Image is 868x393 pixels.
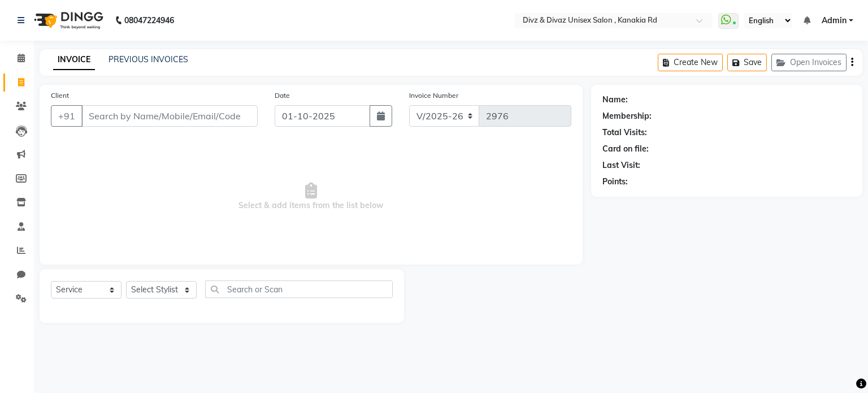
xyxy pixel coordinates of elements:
[275,90,290,101] label: Date
[51,140,571,253] span: Select & add items from the list below
[658,54,723,71] button: Create New
[51,90,69,101] label: Client
[205,280,393,298] input: Search or Scan
[602,127,647,139] div: Total Visits:
[29,5,106,36] img: logo
[602,110,652,122] div: Membership:
[51,105,83,127] button: +91
[822,15,847,27] span: Admin
[602,159,640,171] div: Last Visit:
[124,5,174,36] b: 08047224946
[53,50,95,70] a: INVOICE
[602,143,649,155] div: Card on file:
[409,90,458,101] label: Invoice Number
[771,54,847,71] button: Open Invoices
[108,54,188,64] a: PREVIOUS INVOICES
[81,105,258,127] input: Search by Name/Mobile/Email/Code
[602,94,628,106] div: Name:
[602,176,628,188] div: Points:
[727,54,767,71] button: Save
